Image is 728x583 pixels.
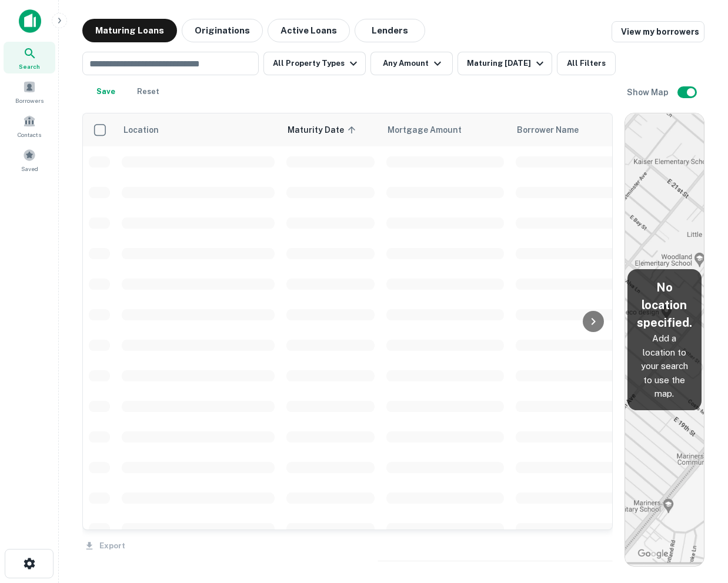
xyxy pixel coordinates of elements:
a: View my borrowers [612,21,704,42]
iframe: Chat Widget [669,489,728,545]
img: map-placeholder.webp [625,113,704,566]
span: Mortgage Amount [388,123,477,137]
button: Lenders [355,19,425,42]
a: Saved [4,144,55,176]
h5: No location specified. [637,279,692,331]
button: All Property Types [263,52,366,75]
button: All Filters [557,52,616,75]
th: Borrower Name [510,113,639,146]
button: Maturing Loans [82,19,177,42]
th: Mortgage Amount [380,113,510,146]
button: Originations [182,19,263,42]
button: Reset [129,80,167,103]
button: Active Loans [268,19,350,42]
span: Contacts [18,130,41,139]
span: Location [123,123,159,137]
span: Maturity Date [288,123,359,137]
th: Maturity Date [280,113,380,146]
span: Saved [21,164,38,173]
div: Maturing [DATE] [467,56,547,71]
a: Contacts [4,110,55,142]
h6: Show Map [627,86,670,99]
button: Maturing [DATE] [457,52,552,75]
span: Borrower Name [517,123,579,137]
span: Search [19,62,40,71]
p: Add a location to your search to use the map. [637,331,692,401]
span: Borrowers [15,96,44,105]
img: capitalize-icon.png [19,9,41,33]
button: Any Amount [370,52,453,75]
button: Save your search to get updates of matches that match your search criteria. [87,80,125,103]
a: Search [4,42,55,73]
th: Location [116,113,280,146]
a: Borrowers [4,76,55,108]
